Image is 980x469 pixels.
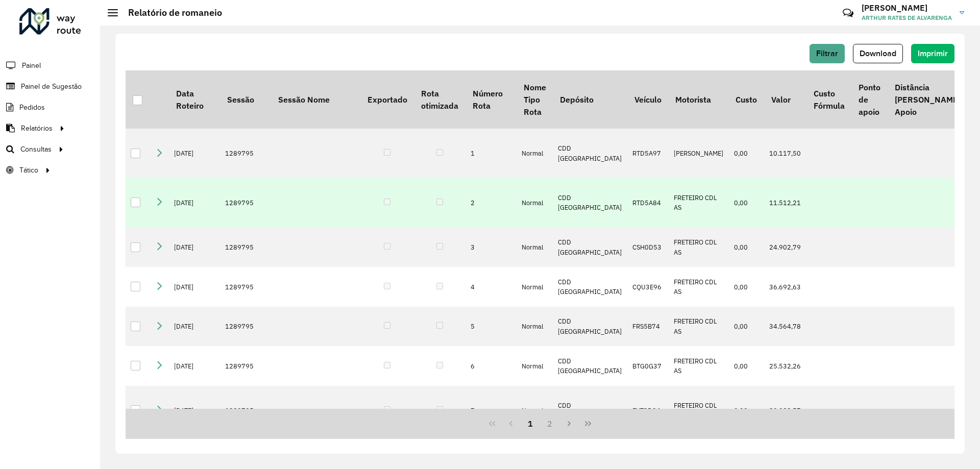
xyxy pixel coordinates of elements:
[169,70,220,129] th: Data Roteiro
[517,267,553,307] td: Normal
[764,70,806,129] th: Valor
[465,228,517,267] td: 3
[669,228,729,267] td: FRETEIRO CDL AS
[220,178,271,228] td: 1289795
[729,178,764,228] td: 0,00
[862,3,952,13] h3: [PERSON_NAME]
[862,13,952,22] span: ARTHUR RATES DE ALVARENGA
[918,49,948,58] span: Imprimir
[888,70,967,129] th: Distância [PERSON_NAME] Apoio
[764,267,806,307] td: 36.692,63
[627,307,668,347] td: FRS5B74
[517,70,553,129] th: Nome Tipo Rota
[669,267,729,307] td: FRETEIRO CDL AS
[764,129,806,178] td: 10.117,50
[517,178,553,228] td: Normal
[669,346,729,386] td: FRETEIRO CDL AS
[220,386,271,435] td: 1289795
[764,228,806,267] td: 24.902,79
[729,307,764,347] td: 0,00
[669,307,729,347] td: FRETEIRO CDL AS
[729,228,764,267] td: 0,00
[553,129,627,178] td: CDD [GEOGRAPHIC_DATA]
[851,70,887,129] th: Ponto de apoio
[853,44,903,63] button: Download
[553,178,627,228] td: CDD [GEOGRAPHIC_DATA]
[627,178,668,228] td: RTD5A84
[517,346,553,386] td: Normal
[465,129,517,178] td: 1
[669,178,729,228] td: FRETEIRO CDL AS
[169,346,220,386] td: [DATE]
[19,102,45,113] span: Pedidos
[220,346,271,386] td: 1289795
[559,414,579,433] button: Next Page
[729,129,764,178] td: 0,00
[220,129,271,178] td: 1289795
[627,267,668,307] td: CQU3E96
[553,70,627,129] th: Depósito
[517,307,553,347] td: Normal
[169,386,220,435] td: [DATE]
[627,346,668,386] td: BTG0G37
[627,129,668,178] td: RTD5A97
[169,228,220,267] td: [DATE]
[627,70,668,129] th: Veículo
[729,346,764,386] td: 0,00
[837,2,859,24] a: Contato Rápido
[806,70,851,129] th: Custo Fórmula
[764,307,806,347] td: 34.564,78
[669,70,729,129] th: Motorista
[764,346,806,386] td: 25.532,26
[627,228,668,267] td: CSH0D53
[669,386,729,435] td: FRETEIRO CDL AS
[540,414,559,433] button: 2
[465,178,517,228] td: 2
[860,49,896,58] span: Download
[465,346,517,386] td: 6
[553,346,627,386] td: CDD [GEOGRAPHIC_DATA]
[521,414,540,433] button: 1
[729,267,764,307] td: 0,00
[465,307,517,347] td: 5
[517,386,553,435] td: Normal
[21,123,53,134] span: Relatórios
[19,165,38,176] span: Tático
[578,414,598,433] button: Last Page
[553,307,627,347] td: CDD [GEOGRAPHIC_DATA]
[729,70,764,129] th: Custo
[220,228,271,267] td: 1289795
[553,267,627,307] td: CDD [GEOGRAPHIC_DATA]
[220,267,271,307] td: 1289795
[465,70,517,129] th: Número Rota
[360,70,414,129] th: Exportado
[553,228,627,267] td: CDD [GEOGRAPHIC_DATA]
[729,386,764,435] td: 0,00
[169,129,220,178] td: [DATE]
[465,386,517,435] td: 7
[816,49,838,58] span: Filtrar
[911,44,954,63] button: Imprimir
[271,70,360,129] th: Sessão Nome
[169,307,220,347] td: [DATE]
[220,307,271,347] td: 1289795
[169,267,220,307] td: [DATE]
[669,129,729,178] td: [PERSON_NAME]
[21,81,82,92] span: Painel de Sugestão
[220,70,271,129] th: Sessão
[22,60,41,71] span: Painel
[810,44,845,63] button: Filtrar
[553,386,627,435] td: CDD [GEOGRAPHIC_DATA]
[764,178,806,228] td: 11.512,21
[517,228,553,267] td: Normal
[118,7,222,18] h2: Relatório de romaneio
[414,70,465,129] th: Rota otimizada
[764,386,806,435] td: 29.083,57
[20,144,52,155] span: Consultas
[169,178,220,228] td: [DATE]
[465,267,517,307] td: 4
[627,386,668,435] td: EVT2D84
[517,129,553,178] td: Normal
